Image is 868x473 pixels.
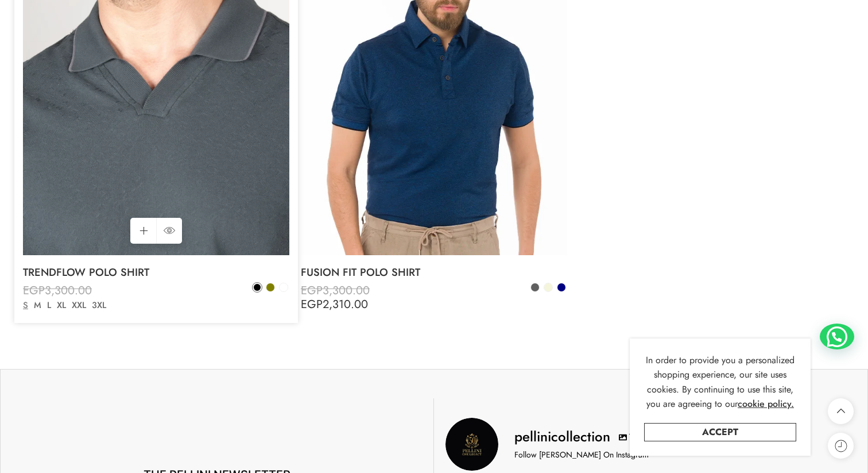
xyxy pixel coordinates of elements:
[54,299,69,312] a: XL
[44,299,54,312] a: L
[130,218,156,244] a: Select options for “TRENDFLOW POLO SHIRT”
[23,282,45,299] span: EGP
[23,296,90,313] bdi: 2,310.00
[738,397,794,412] a: cookie policy.
[556,282,567,293] a: Navy
[445,418,856,471] a: Pellini Collection pellinicollection 1,250 80,078 Follow [PERSON_NAME] On Instagram
[301,296,323,313] span: EGP
[301,282,323,299] span: EGP
[301,296,368,313] bdi: 2,310.00
[69,299,89,312] a: XXL
[23,296,45,313] span: EGP
[89,299,109,312] a: 3XL
[514,427,610,447] h3: pellinicollection
[23,282,92,299] bdi: 3,300.00
[619,431,648,443] span: 1,250
[644,423,796,441] a: Accept
[514,449,649,461] p: Follow [PERSON_NAME] On Instagram
[530,282,540,293] a: Anthracite
[265,282,276,293] a: Olive
[543,282,553,293] a: Beige
[23,261,289,284] a: TRENDFLOW POLO SHIRT
[301,282,370,299] bdi: 3,300.00
[252,282,262,293] a: Black
[301,261,567,284] a: FUSION FIT POLO SHIRT
[646,353,795,411] span: In order to provide you a personalized shopping experience, our site uses cookies. By continuing ...
[31,299,44,312] a: M
[20,299,31,312] a: S
[278,282,289,293] a: White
